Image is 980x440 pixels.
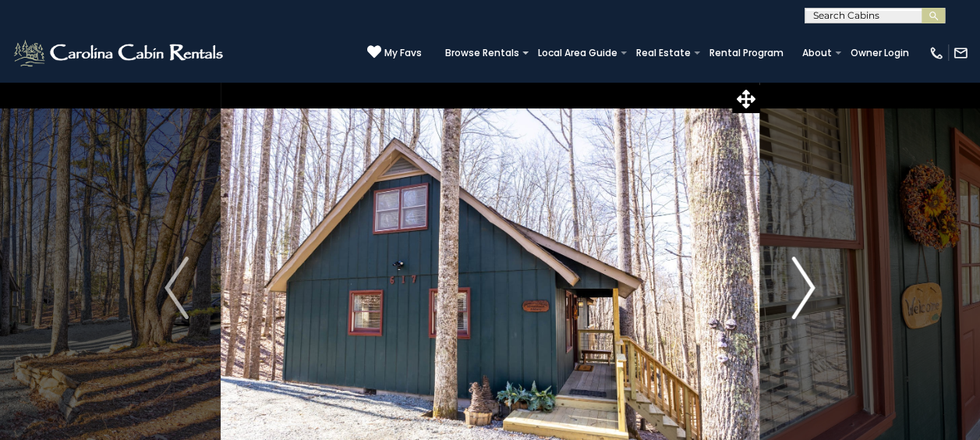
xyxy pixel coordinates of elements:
img: phone-regular-white.png [929,45,944,61]
span: My Favs [384,46,422,60]
img: White-1-2.png [12,37,228,69]
img: arrow [165,257,188,319]
a: Owner Login [843,42,917,64]
a: Local Area Guide [530,42,625,64]
img: arrow [791,257,815,319]
a: My Favs [367,44,422,61]
img: mail-regular-white.png [953,45,968,61]
a: Rental Program [702,42,791,64]
a: About [794,42,840,64]
a: Real Estate [628,42,699,64]
a: Browse Rentals [437,42,527,64]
